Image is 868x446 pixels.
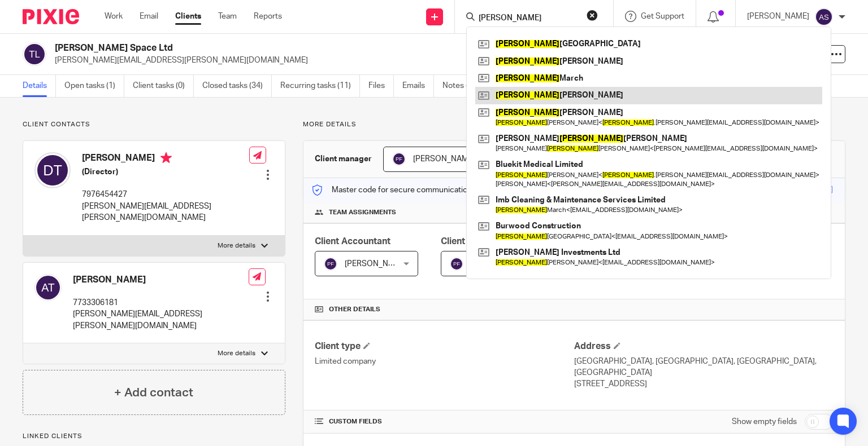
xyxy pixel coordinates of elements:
[73,274,249,286] h4: [PERSON_NAME]
[315,237,390,246] span: Client Accountant
[34,152,71,188] img: svg%3E
[23,9,79,24] img: Pixie
[218,349,255,358] p: More details
[114,384,193,401] h4: + Add contact
[442,75,484,97] a: Notes (2)
[574,378,834,390] p: [STREET_ADDRESS]
[413,155,475,163] span: [PERSON_NAME]
[574,341,834,352] h4: Address
[368,75,394,97] a: Files
[140,11,158,22] a: Email
[82,166,249,178] h5: (Director)
[747,11,809,22] p: [PERSON_NAME]
[641,12,684,20] span: Get Support
[218,11,237,22] a: Team
[324,257,337,271] img: svg%3E
[82,201,249,224] p: [PERSON_NAME][EMAIL_ADDRESS][PERSON_NAME][DOMAIN_NAME]
[34,274,62,301] img: svg%3E
[160,152,172,164] i: Primary
[23,120,285,129] p: Client contacts
[478,14,579,24] input: Search
[315,341,574,352] h4: Client type
[175,11,201,22] a: Clients
[345,260,407,268] span: [PERSON_NAME]
[23,432,285,441] p: Linked clients
[23,75,56,97] a: Details
[402,75,434,97] a: Emails
[392,152,406,166] img: svg%3E
[82,189,249,200] p: 7976454427
[105,11,123,22] a: Work
[73,297,249,308] p: 7733306181
[73,308,249,332] p: [PERSON_NAME][EMAIL_ADDRESS][PERSON_NAME][DOMAIN_NAME]
[82,152,249,166] h4: [PERSON_NAME]
[202,75,272,97] a: Closed tasks (34)
[441,237,505,246] span: Client Manager
[218,241,255,250] p: More details
[329,208,396,217] span: Team assignments
[315,417,574,426] h4: CUSTOM FIELDS
[450,257,463,271] img: svg%3E
[315,153,372,165] h3: Client manager
[329,305,380,314] span: Other details
[280,75,360,97] a: Recurring tasks (11)
[587,10,598,21] button: Clear
[315,356,574,367] p: Limited company
[303,120,845,129] p: More details
[574,356,834,379] p: [GEOGRAPHIC_DATA], [GEOGRAPHIC_DATA], [GEOGRAPHIC_DATA], [GEOGRAPHIC_DATA]
[23,42,46,66] img: svg%3E
[312,184,507,196] p: Master code for secure communications and files
[64,75,124,97] a: Open tasks (1)
[55,55,692,66] p: [PERSON_NAME][EMAIL_ADDRESS][PERSON_NAME][DOMAIN_NAME]
[254,11,282,22] a: Reports
[133,75,194,97] a: Client tasks (0)
[55,42,565,54] h2: [PERSON_NAME] Space Ltd
[815,8,833,26] img: svg%3E
[732,416,797,427] label: Show empty fields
